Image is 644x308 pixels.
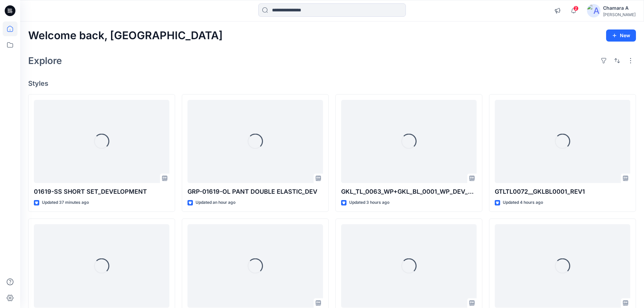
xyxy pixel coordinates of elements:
[603,12,636,17] div: [PERSON_NAME]
[42,199,89,206] p: Updated 37 minutes ago
[606,29,636,42] button: New
[495,187,630,196] p: GTLTL0072__GKLBL0001_REV1
[28,79,636,87] h4: Styles
[28,29,223,42] h2: Welcome back, [GEOGRAPHIC_DATA]
[603,4,636,12] div: Chamara A
[28,55,62,66] h2: Explore
[349,199,389,206] p: Updated 3 hours ago
[503,199,543,206] p: Updated 4 hours ago
[196,199,235,206] p: Updated an hour ago
[587,4,600,17] img: avatar
[573,6,579,11] span: 2
[341,187,477,196] p: GKL_TL_0063_WP+GKL_BL_0001_WP_DEV_REV1
[34,187,169,196] p: 01619-SS SHORT SET_DEVELOPMENT
[187,187,323,196] p: GRP-01619-OL PANT DOUBLE ELASTIC_DEV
